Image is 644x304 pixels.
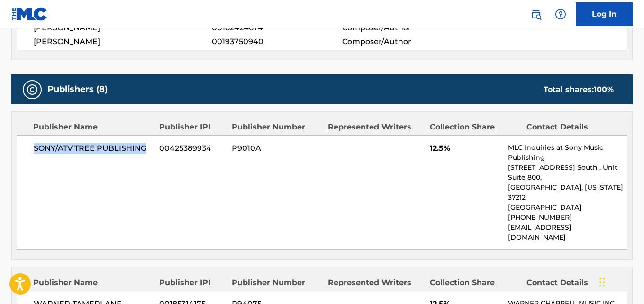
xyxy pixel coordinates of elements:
[33,277,152,288] div: Publisher Name
[11,7,48,21] img: MLC Logo
[232,143,321,154] span: P9010A
[34,36,212,47] span: [PERSON_NAME]
[526,121,616,133] div: Contact Details
[530,9,542,20] img: search
[430,121,519,133] div: Collection Share
[342,36,461,47] span: Composer/Author
[159,121,225,133] div: Publisher IPI
[599,268,605,296] div: Drag
[555,9,566,20] img: help
[508,183,627,203] p: [GEOGRAPHIC_DATA], [US_STATE] 37212
[597,258,644,304] iframe: Chat Widget
[551,5,570,24] div: Help
[508,203,627,212] p: [GEOGRAPHIC_DATA]
[576,2,633,26] a: Log In
[232,277,321,288] div: Publisher Number
[212,36,342,47] span: 00193750940
[508,163,627,183] p: [STREET_ADDRESS] South , Unit Suite 800,
[232,121,321,133] div: Publisher Number
[526,277,616,288] div: Contact Details
[47,84,108,95] h5: Publishers (8)
[159,143,225,154] span: 00425389934
[328,121,423,133] div: Represented Writers
[508,212,627,222] p: [PHONE_NUMBER]
[159,277,225,288] div: Publisher IPI
[508,143,627,163] p: MLC Inquiries at Sony Music Publishing
[27,84,38,95] img: Publishers
[34,143,152,154] span: SONY/ATV TREE PUBLISHING
[526,5,545,24] a: Public Search
[508,222,627,242] p: [EMAIL_ADDRESS][DOMAIN_NAME]
[33,121,152,133] div: Publisher Name
[544,84,614,95] div: Total shares:
[328,277,423,288] div: Represented Writers
[430,143,501,154] span: 12.5%
[594,85,614,94] span: 100 %
[430,277,519,288] div: Collection Share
